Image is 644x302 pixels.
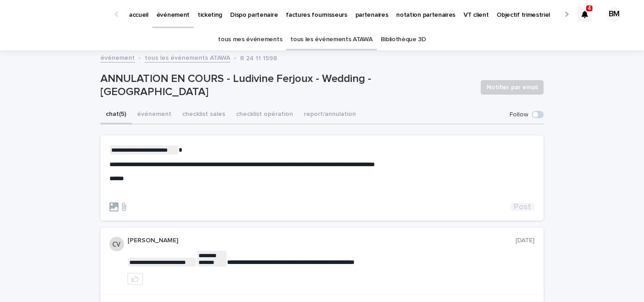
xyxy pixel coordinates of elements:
p: R 24 11 1598 [240,53,277,62]
div: BM [607,7,621,22]
button: checklist opération [231,105,298,125]
button: report/annulation [298,105,361,125]
button: événement [132,105,177,125]
p: [PERSON_NAME] [128,237,516,244]
a: tous les événements ATAWA [290,29,372,50]
div: 4 [578,7,592,22]
a: tous mes événements [218,29,282,50]
p: ANNULATION EN COURS - Ludivine Ferjoux - Wedding - [GEOGRAPHIC_DATA] [100,72,474,99]
p: [DATE] [516,237,535,244]
a: Bibliothèque 3D [381,29,426,50]
button: chat (5) [100,105,132,125]
p: 4 [588,5,591,11]
span: Post [514,203,531,211]
button: like this post [128,273,143,285]
span: Notifier par email [487,83,538,92]
button: checklist sales [177,105,231,125]
img: Ls34BcGeRexTGTNfXpUC [18,5,106,24]
a: événement [100,52,135,62]
button: Post [510,203,535,211]
button: Notifier par email [481,80,544,95]
a: tous les événements ATAWA [145,52,230,62]
p: Follow [510,111,528,119]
